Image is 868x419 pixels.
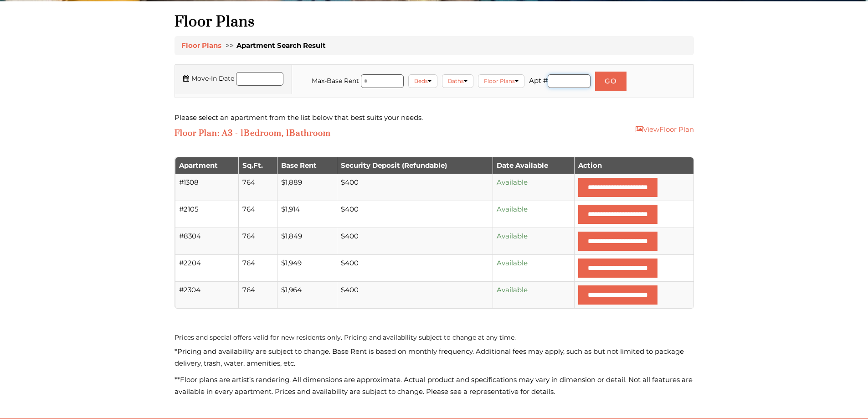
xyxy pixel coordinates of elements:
[337,281,493,308] td: $400
[277,174,336,201] td: $1,889
[175,128,217,139] span: Floor Plan
[277,228,336,254] td: $1,849
[493,157,574,174] th: Date Available
[223,41,236,50] span: >>
[236,41,326,50] span: Apartment Search Result
[574,157,693,174] th: Action
[175,281,239,308] td: #2304
[183,72,234,84] label: Move-In Date
[175,13,694,31] h1: Floor Plans
[238,254,277,281] td: 764
[289,128,331,139] span: Bathroom
[312,75,359,87] label: Max-Base Rent
[497,178,528,186] span: Available
[175,174,239,201] td: #1308
[175,228,239,254] td: #8304
[175,374,694,398] p: **Floor plans are artist’s rendering. All dimensions are approximate. Actual product and specific...
[238,228,277,254] td: 764
[175,254,239,281] td: #2204
[242,161,263,170] span: Sq.Ft.
[527,74,593,90] li: Apt #
[337,174,493,201] td: $400
[175,201,239,228] td: #2105
[238,201,277,228] td: 764
[643,125,659,134] span: View
[337,254,493,281] td: $400
[548,74,591,88] input: Apartment number
[337,228,493,254] td: $400
[175,112,694,124] div: Please select an apartment from the list below that best suits your needs.
[408,74,437,88] a: Beds
[361,74,404,88] input: Max Rent
[175,128,331,139] h3: : A3 - 1 , 1
[643,125,694,134] span: Floor Plan
[175,346,694,369] p: *Pricing and availability are subject to change. Base Rent is based on monthly frequency. Additio...
[497,232,528,240] span: Available
[244,128,282,139] span: Bedroom
[337,201,493,228] td: $400
[277,254,336,281] td: $1,949
[497,285,528,294] span: Available
[497,205,528,213] span: Available
[337,157,493,174] th: Security Deposit (Refundable)
[497,259,528,267] span: Available
[181,41,221,50] a: Floor Plans
[175,157,239,174] th: Apartment
[636,125,694,134] a: ViewFloor Plan
[277,201,336,228] td: $1,914
[238,174,277,201] td: 764
[442,74,473,88] a: Baths
[277,281,336,308] td: $1,964
[595,72,627,91] button: GO
[277,157,336,174] th: Base Rent
[478,74,524,88] a: Floor Plans
[175,331,694,343] label: Prices and special offers valid for new residents only. Pricing and availability subject to chang...
[236,72,283,86] input: Move in date
[238,281,277,308] td: 764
